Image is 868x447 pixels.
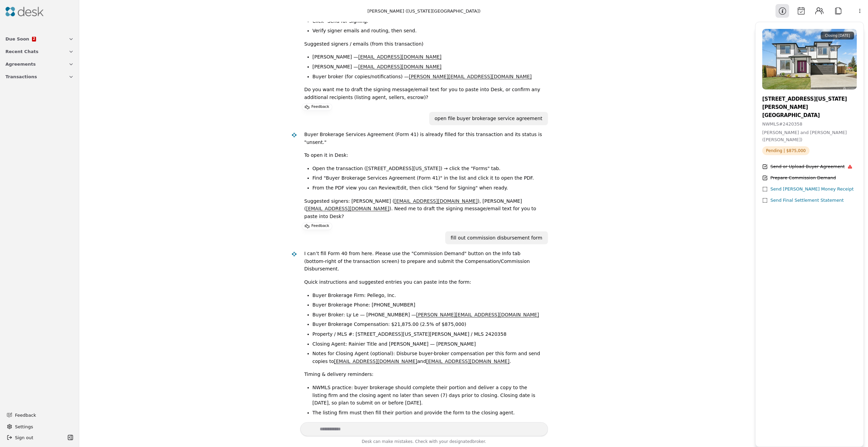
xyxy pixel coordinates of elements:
div: [STREET_ADDRESS][US_STATE] [762,95,857,103]
li: The listing firm must then fill their portion and provide the form to the closing agent. [313,409,542,417]
img: Desk [5,7,44,16]
button: Due Soon2 [1,33,78,45]
p: Suggested signers: [PERSON_NAME] ( ), [PERSON_NAME] ( ). Need me to draft the signing message/ema... [304,197,542,220]
li: Buyer Broker: Ly Le — [PHONE_NUMBER] — [313,311,542,319]
a: [PERSON_NAME][EMAIL_ADDRESS][DOMAIN_NAME] [416,312,539,317]
p: Feedback [312,104,329,111]
button: Settings [4,421,75,432]
div: Desk can make mistakes. Check with your broker. [300,438,548,447]
span: Transactions [5,73,37,80]
a: [EMAIL_ADDRESS][DOMAIN_NAME] [358,64,441,69]
p: Do you want me to draft the signing message/email text for you to paste into Desk, or confirm any... [304,86,542,101]
span: [PERSON_NAME] and [PERSON_NAME] ([PERSON_NAME]) [762,130,847,142]
p: Buyer Brokerage Services Agreement (Form 41) is already filled for this transaction and its statu... [304,131,542,146]
a: [EMAIL_ADDRESS][DOMAIN_NAME] [426,359,510,364]
li: Find "Buyer Brokerage Services Agreement (Form 41)" in the list and click it to open the PDF. [313,174,542,182]
div: Prepare Commission Demand [770,175,836,182]
img: Desk [291,132,297,138]
span: Recent Chats [5,48,38,55]
p: To open it in Desk: [304,151,542,159]
div: [PERSON_NAME] ([US_STATE][GEOGRAPHIC_DATA]) [367,7,481,15]
span: Feedback [15,412,70,419]
a: [EMAIL_ADDRESS][DOMAIN_NAME] [394,198,478,204]
p: Feedback [312,223,329,230]
div: Send Final Settlement Statement [770,197,844,204]
span: Pending | $875,000 [762,146,809,155]
a: [PERSON_NAME][EMAIL_ADDRESS][DOMAIN_NAME] [409,74,532,79]
span: 2 [33,37,35,40]
li: [PERSON_NAME] — [313,53,542,61]
button: Agreements [1,58,78,70]
li: NWMLS practice: buyer brokerage should complete their portion and deliver a copy to the listing f... [313,384,542,407]
li: [PERSON_NAME] — [313,63,542,71]
img: Property [762,29,857,89]
li: Notes for Closing Agent (optional): Disburse buyer-broker compensation per this form and send cop... [313,350,542,365]
button: Feedback [3,409,74,421]
a: [EMAIL_ADDRESS][DOMAIN_NAME] [358,54,441,60]
div: Send or Upload Buyer Agreement [770,163,852,170]
div: fill out commission disbursement form [451,234,542,242]
li: Buyer Brokerage Phone: [PHONE_NUMBER] [313,301,542,309]
img: Desk [291,251,297,257]
li: Closing Agent: Rainier Title and [PERSON_NAME] — [PERSON_NAME] [313,340,542,348]
span: Sign out [15,434,33,441]
div: NWMLS # 2420358 [762,121,857,128]
li: Property / MLS #: [STREET_ADDRESS][US_STATE][PERSON_NAME] / MLS 2420358 [313,330,542,338]
p: Quick instructions and suggested entries you can paste into the form: [304,278,542,286]
p: Timing & delivery reminders: [304,370,542,378]
span: Agreements [5,61,36,68]
li: Open the transaction ([STREET_ADDRESS][US_STATE]) → click the "Forms" tab. [313,165,542,172]
textarea: Write your prompt here [300,422,548,436]
button: Recent Chats [1,45,78,58]
div: open file buyer brokerage service agreement [435,115,542,122]
div: [PERSON_NAME][GEOGRAPHIC_DATA] [762,103,857,119]
button: Transactions [1,70,78,83]
span: designated [449,439,472,444]
span: Settings [15,423,33,430]
li: Verify signer emails and routing, then send. [313,27,542,35]
li: Buyer Brokerage Firm: Pellego, Inc. [313,292,542,299]
li: Buyer Brokerage Compensation: $21,875.00 (2.5% of $875,000) [313,320,542,328]
p: I can’t fill Form 40 from here. Please use the "Commission Demand" button on the Info tab (bottom... [304,250,542,273]
li: From the PDF view you can Review/Edit, then click "Send for Signing" when ready. [313,184,542,192]
div: Send [PERSON_NAME] Money Receipt [770,186,854,193]
div: Closing [DATE] [821,32,854,39]
p: Suggested signers / emails (from this transaction) [304,40,542,48]
span: Due Soon [5,35,29,43]
li: Buyer broker (for copies/notifications) — [313,73,542,81]
a: [EMAIL_ADDRESS][DOMAIN_NAME] [306,206,389,211]
button: Sign out [4,432,66,443]
a: [EMAIL_ADDRESS][DOMAIN_NAME] [334,359,417,364]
